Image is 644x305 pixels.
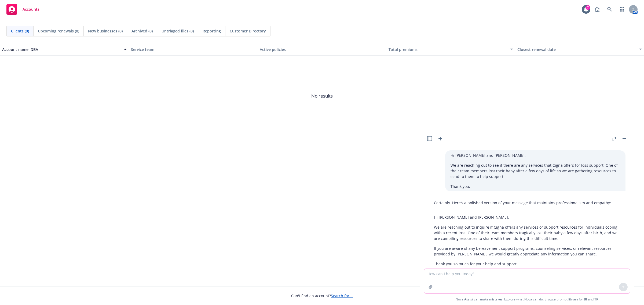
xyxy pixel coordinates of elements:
button: Closest renewal date [515,43,644,56]
span: Untriaged files (0) [162,28,194,34]
a: Search [604,4,615,15]
span: Upcoming renewals (0) [38,28,79,34]
div: 7 [586,5,590,10]
a: Switch app [617,4,627,15]
div: Service team [131,47,255,52]
span: Archived (0) [131,28,153,34]
p: Certainly. Here’s a polished version of your message that maintains professionalism and empathy: [434,200,620,206]
p: Thank you, [451,184,620,189]
p: Hi [PERSON_NAME] and [PERSON_NAME], [451,152,620,158]
span: Clients (0) [11,28,29,34]
a: Accounts [4,2,42,17]
a: TR [594,297,598,302]
span: Customer Directory [230,28,266,34]
p: Thank you so much for your help and support. [434,261,620,267]
p: If you are aware of any bereavement support programs, counseling services, or relevant resources ... [434,246,620,257]
button: Total premiums [386,43,515,56]
button: Service team [129,43,258,56]
span: Nova Assist can make mistakes. Explore what Nova can do: Browse prompt library for and [422,294,632,305]
div: Closest renewal date [517,47,636,52]
p: Hi [PERSON_NAME] and [PERSON_NAME], [434,214,620,220]
span: Can't find an account? [291,293,353,299]
div: Account name, DBA [2,47,121,52]
a: Report a Bug [592,4,603,15]
span: Reporting [203,28,221,34]
div: Total premiums [389,47,507,52]
span: Accounts [23,7,39,12]
a: BI [584,297,587,302]
span: New businesses (0) [88,28,123,34]
div: Active policies [260,47,384,52]
button: Active policies [258,43,386,56]
p: We are reaching out to see if there are any services that Cigna offers for loss support. One of t... [451,162,620,179]
a: Search for it [331,293,353,298]
p: We are reaching out to inquire if Cigna offers any services or support resources for individuals ... [434,224,620,241]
